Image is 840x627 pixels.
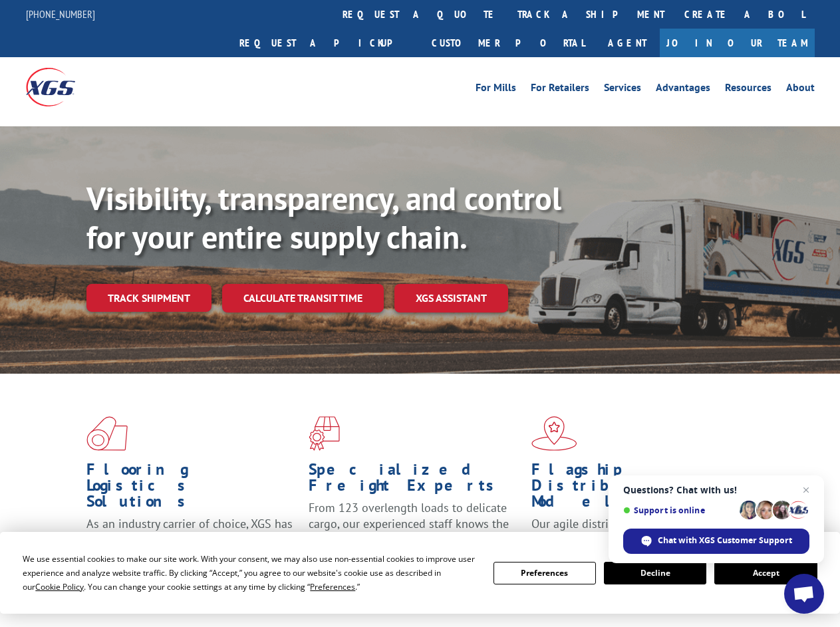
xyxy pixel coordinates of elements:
[725,82,771,97] a: Resources
[786,82,815,97] a: About
[493,562,596,584] button: Preferences
[658,535,792,547] span: Chat with XGS Customer Support
[309,416,340,451] img: xgs-icon-focused-on-flooring-red
[86,461,299,516] h1: Flooring Logistics Solutions
[35,581,84,592] span: Cookie Policy
[222,284,384,313] a: Calculate transit time
[531,516,740,563] span: Our agile distribution network gives you nationwide inventory management on demand.
[623,485,809,495] span: Questions? Chat with us!
[86,284,211,312] a: Track shipment
[784,574,824,614] div: Open chat
[310,581,355,592] span: Preferences
[531,82,589,97] a: For Retailers
[604,82,641,97] a: Services
[623,529,809,554] div: Chat with XGS Customer Support
[604,562,706,584] button: Decline
[531,416,577,451] img: xgs-icon-flagship-distribution-model-red
[26,7,95,21] a: [PHONE_NUMBER]
[23,552,477,594] div: We use essential cookies to make our site work. With your consent, we may also use non-essential ...
[86,516,293,563] span: As an industry carrier of choice, XGS has brought innovation and dedication to flooring logistics...
[309,500,521,559] p: From 123 overlength loads to delicate cargo, our experienced staff knows the best way to move you...
[86,416,128,451] img: xgs-icon-total-supply-chain-intelligence-red
[660,29,815,57] a: Join Our Team
[656,82,710,97] a: Advantages
[714,562,817,584] button: Accept
[394,284,508,313] a: XGS ASSISTANT
[531,461,744,516] h1: Flagship Distribution Model
[476,82,516,97] a: For Mills
[86,178,561,257] b: Visibility, transparency, and control for your entire supply chain.
[229,29,422,57] a: Request a pickup
[422,29,595,57] a: Customer Portal
[309,461,521,500] h1: Specialized Freight Experts
[595,29,660,57] a: Agent
[623,505,735,515] span: Support is online
[798,482,814,498] span: Close chat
